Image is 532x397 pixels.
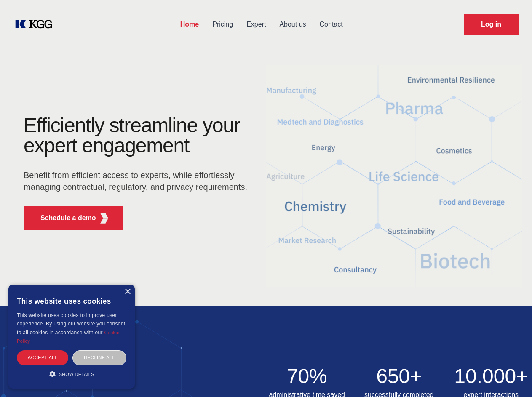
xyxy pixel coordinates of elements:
h2: 70% [266,366,348,386]
p: Benefit from efficient access to experts, while effortlessly managing contractual, regulatory, an... [24,169,253,193]
div: Show details [17,370,126,378]
a: KOL Knowledge Platform: Talk to Key External Experts (KEE) [13,18,59,31]
a: About us [273,13,313,35]
h1: Efficiently streamline your expert engagement [24,115,253,156]
div: Close [124,289,131,295]
p: Schedule a demo [40,213,96,223]
span: Show details [59,372,94,377]
a: Request Demo [464,14,519,35]
img: KGG Fifth Element RED [266,55,522,297]
a: Cookie Policy [17,330,120,344]
a: Contact [313,13,350,35]
h2: 650+ [358,366,440,386]
a: Home [174,13,206,35]
div: Decline all [72,350,126,365]
div: This website uses cookies [17,291,126,311]
a: Expert [240,13,273,35]
button: Schedule a demoKGG Fifth Element RED [24,206,123,230]
div: Accept all [17,350,68,365]
span: This website uses cookies to improve user experience. By using our website you consent to all coo... [17,312,125,336]
img: KGG Fifth Element RED [99,213,110,224]
a: Pricing [206,13,240,35]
